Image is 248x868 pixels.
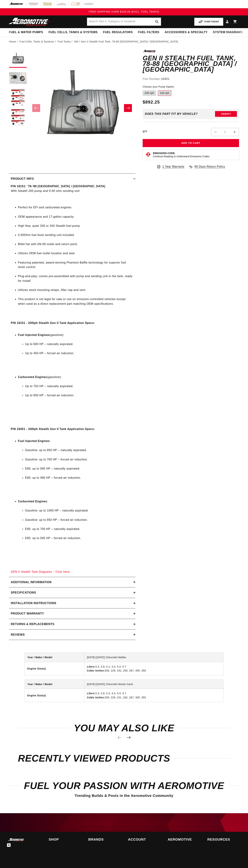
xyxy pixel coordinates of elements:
span: Trending Builds & Posts in the Aeromotive Community [75,794,173,798]
li: Featuring patented, award-winning Phantom Baffle technology for superior fuel slosh control [18,260,134,269]
span: $892.25 [143,99,160,105]
media-gallery: Gallery Viewer [9,50,135,166]
li: Utilizes OEM fuel outlet location and seal [18,251,134,256]
li: (gasoline): [18,375,134,412]
th: Engine Size(s) [25,689,84,702]
button: search button [153,18,161,26]
a: Fuel Tanks [58,40,71,44]
h2: You may also like [18,724,230,732]
th: Year / Make / Model [25,680,84,689]
h2: Returns & replacements [11,622,54,627]
h2: Recently Viewed Products [18,754,230,762]
strong: Liters: [87,665,95,668]
button: Next slide [125,734,132,742]
li: E85: up to 490 HP – forced air induction. [25,475,134,480]
summary: Fuel Regulators [100,28,135,37]
summary: Brands [88,838,120,841]
a: GM [74,40,78,44]
li: Billet hat with AN-06 outlet and return ports [18,242,134,247]
strong: Carbureted Engines [18,500,47,503]
strong: P/N 18151 - 200lph Stealth Gen II Tank Application Specs: [11,321,95,324]
li: Up to 750 HP – naturally aspirated. [25,384,134,389]
summary: Account [128,838,159,841]
img: Aeromotive [8,18,53,26]
li: : [18,439,134,495]
a: 90 Days Return Policy [189,164,225,173]
li: Utilizes stock mounting straps, filler cap and vent [18,288,134,292]
li: Up to 450 HP – forced air induction. [25,351,134,356]
h2: Product Info [11,176,34,181]
label: 340 lph [158,90,171,96]
summary: Fuel Cells, Tanks & Systems [46,28,100,37]
button: Add to Cart [143,139,239,147]
summary: Shop [49,838,80,841]
h2: Specifications [11,590,36,595]
span: Fuel & Water Pumps [9,30,43,34]
strong: Fuel Injected Engines [18,333,50,336]
th: Year / Make / Model [25,653,84,662]
li: E85: up to 700 HP – naturally aspirated. [25,527,134,531]
td: 3.3, 3.8, 4.1, 4.4, 5.0, 5.7 200, 229, 231, 250, 267, 305, 350 [84,662,223,675]
strong: P/N 18151: '78-'88 [GEOGRAPHIC_DATA] / [GEOGRAPHIC_DATA] [11,185,105,188]
li: Fuel Cells, Tanks & Systems [20,40,57,44]
li: E85: up to 595 HP – forced air induction. [25,536,134,541]
summary: Resources [207,838,239,841]
button: PUMP FINDER [194,18,223,26]
strong: 18451 [161,77,170,80]
summary: Reviews [9,630,135,640]
li: Gasoline: up to 850 HP – forced air induction. [25,518,134,522]
label: QTY [143,130,147,133]
label: 200 lph [143,90,156,96]
summary: System Diagrams [210,28,245,37]
button: Load image 1 in gallery view [9,50,27,68]
a: GEN II Stealth Tank Diagrams – Click Here [11,570,70,573]
img: Aeromotive [8,838,26,841]
td: [DATE]-[DATE] Chevrolet Monte Carlo [84,680,223,689]
button: Emissions CodeContinue Reading to Understand Emissions Codes [153,152,209,158]
button: Verify [215,111,237,117]
li: Perfect for EFI and carbureted engines [18,205,134,210]
a: Home [9,40,16,44]
button: Slide right [124,104,132,112]
summary: Specifications [9,587,135,598]
summary: Product Info [9,174,135,184]
li: Plug-and-play; comes pre-assembled with pump and sending unit in the tank, ready for install [18,274,134,283]
summary: Fuel Filters [135,28,162,37]
li: This product is not legal for sale or use on emission-controlled vehicles except when used as a d... [18,297,134,306]
h2: Reviews [11,632,25,637]
legend: Choose your Pump Option: [143,85,175,89]
li: E85: up to 595 HP – naturally aspirated. [25,466,134,471]
summary: Fuel & Water Pumps [6,28,46,37]
button: Load image 2 in gallery view [9,70,27,87]
span: 1 Year Warranty [162,164,184,169]
h2: Installation Instructions [11,601,56,606]
em: 0-90 [18,233,24,236]
li: : [18,499,134,555]
strong: Cubic Inches: [87,669,105,672]
td: [DATE]-[DATE] Chevrolet Malibu [84,653,223,662]
summary: Installation Instructions [9,598,135,608]
input: Search by Part Number, Category or Keyword [87,18,161,26]
h2: Fuel Your Passion with Aeromotive [9,781,239,790]
div: Does This part fit My vehicle? [145,112,198,116]
td: 3.3, 3.8, 4.3, 4.4, 5.0, 5.7 200, 229, 231, 262, 267, 305, 350 [84,689,223,702]
strong: Cubic Inches: [87,696,105,699]
span: Fuel Filters [138,30,159,34]
strong: Emissions Code [153,152,175,155]
li: Up to 600 HP – forced air induction. [25,393,134,398]
li: Gasoline: up to 850 HP – naturally aspirated. [25,448,134,453]
li: Gasoline: up to 1000 HP – naturally aspirated. [25,508,134,513]
strong: Carbureted Engines [18,376,47,379]
h2: Additional information [11,580,52,585]
summary: Returns & replacements [9,619,135,629]
button: Load image 4 in gallery view [9,109,27,127]
summary: Accessories & Specialty [162,28,210,37]
nav: breadcrumbs [9,40,239,44]
summary: Product warranty [9,608,135,619]
a: 1 Year Warranty [157,164,184,169]
li: Gasoline: up to 700 HP – forced air induction. [25,457,134,462]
